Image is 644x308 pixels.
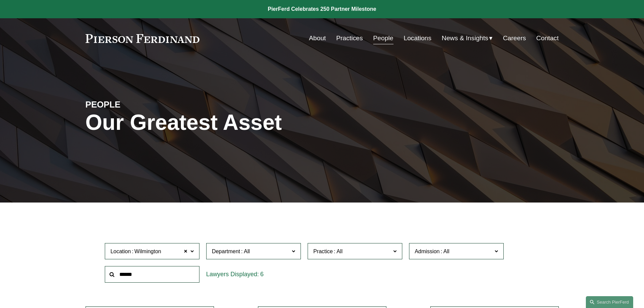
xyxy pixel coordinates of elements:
a: Locations [404,32,431,45]
span: Wilmington [135,247,161,256]
span: Department [212,248,240,254]
h4: PEOPLE [86,99,204,110]
a: People [373,32,393,45]
span: Admission [415,248,440,254]
a: Practices [336,32,363,45]
h1: Our Greatest Asset [86,110,401,135]
a: folder dropdown [442,32,493,45]
a: About [309,32,326,45]
a: Search this site [586,296,633,308]
span: 6 [260,271,264,278]
a: Contact [536,32,558,45]
span: Location [111,248,131,254]
a: Careers [503,32,526,45]
span: Practice [313,248,333,254]
span: News & Insights [442,32,488,44]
